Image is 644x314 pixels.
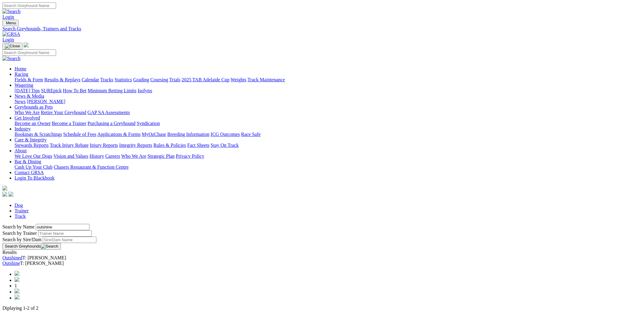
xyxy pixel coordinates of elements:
[142,132,166,137] a: MyOzChase
[15,175,55,181] a: Login To Blackbook
[88,110,130,115] a: GAP SA Assessments
[15,132,642,137] div: Industry
[24,42,28,47] img: logo-grsa-white.png
[2,26,642,32] a: Search Greyhounds, Trainers and Tracks
[138,88,152,93] a: Isolynx
[82,77,99,82] a: Calendar
[15,164,52,170] a: Cash Up Your Club
[54,164,128,170] a: Chasers Restaurant & Function Centre
[15,99,25,104] a: News
[41,110,86,115] a: Retire Your Greyhound
[105,154,120,159] a: Careers
[248,77,285,82] a: Track Maintenance
[231,77,246,82] a: Weights
[15,137,47,142] a: Care & Integrity
[15,132,62,137] a: Bookings & Scratchings
[137,121,160,126] a: Syndication
[63,132,96,137] a: Schedule of Fees
[15,99,642,104] div: News & Media
[44,77,80,82] a: Results & Replays
[150,77,168,82] a: Coursing
[6,21,16,25] span: Menu
[15,121,642,126] div: Get Involved
[15,110,40,115] a: Who We Are
[167,132,209,137] a: Breeding Information
[15,277,19,282] img: chevron-left-pager-blue.svg
[2,224,35,229] label: Search by Name
[15,72,28,77] a: Racing
[15,271,19,276] img: chevrons-left-pager-blue.svg
[15,77,43,82] a: Fields & Form
[15,143,642,148] div: Care & Integrity
[36,224,89,230] input: Search by Greyhound name
[2,56,21,61] img: Search
[89,154,104,159] a: History
[8,192,13,197] img: twitter.svg
[15,170,44,175] a: Contact GRSA
[169,77,180,82] a: Trials
[2,43,22,49] button: Toggle navigation
[2,32,20,37] img: GRSA
[153,143,186,148] a: Rules & Policies
[15,283,17,288] span: 1
[88,88,136,93] a: Minimum Betting Limits
[2,231,37,236] label: Search by Trainer
[2,9,21,14] img: Search
[2,20,18,26] button: Toggle navigation
[52,121,86,126] a: Become a Trainer
[2,49,56,56] input: Search
[2,192,7,197] img: facebook.svg
[115,77,132,82] a: Statistics
[97,132,141,137] a: Applications & Forms
[2,37,14,42] a: Login
[187,143,209,148] a: Fact Sheets
[15,214,26,219] a: Track
[211,132,240,137] a: ICG Outcomes
[63,88,87,93] a: How To Bet
[88,121,135,126] a: Purchasing a Greyhound
[2,14,14,19] a: Login
[15,77,642,83] div: Racing
[211,143,239,148] a: Stay On Track
[15,66,26,71] a: Home
[50,143,88,148] a: Track Injury Rebate
[2,261,20,266] a: Outshine
[15,88,40,93] a: [DATE] Tips
[53,154,88,159] a: Vision and Values
[15,104,53,110] a: Greyhounds as Pets
[2,306,642,311] p: Diplaying 1-2 of 2
[15,203,23,208] a: Dog
[121,154,146,159] a: Who We Are
[90,143,118,148] a: Injury Reports
[15,295,19,299] img: chevrons-right-pager-blue.svg
[133,77,149,82] a: Grading
[2,2,56,9] input: Search
[119,143,152,148] a: Integrity Reports
[15,110,642,115] div: Greyhounds as Pets
[5,44,20,49] img: Close
[2,255,22,260] a: Outshined
[100,77,113,82] a: Tracks
[2,255,642,261] div: T: [PERSON_NAME]
[15,148,27,153] a: About
[15,93,44,99] a: News & Media
[15,143,48,148] a: Stewards Reports
[41,88,62,93] a: SUREpick
[2,243,61,250] button: Search Greyhounds
[15,164,642,170] div: Bar & Dining
[148,154,175,159] a: Strategic Plan
[38,230,92,237] input: Search by Trainer name
[241,132,260,137] a: Race Safe
[182,77,229,82] a: 2025 TAB Adelaide Cup
[15,126,31,131] a: Industry
[15,154,52,159] a: We Love Our Dogs
[2,186,7,191] img: logo-grsa-white.png
[176,154,204,159] a: Privacy Policy
[2,237,42,242] label: Search by Sire/Dam
[15,208,29,213] a: Trainer
[15,115,40,120] a: Get Involved
[15,289,19,293] img: chevron-right-pager-blue.svg
[15,88,642,93] div: Wagering
[2,250,642,255] div: Results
